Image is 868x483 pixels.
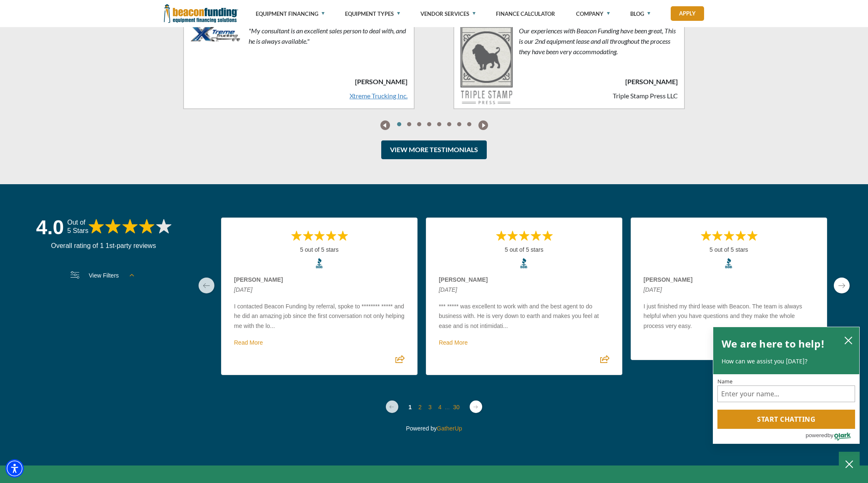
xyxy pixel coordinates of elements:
button: Start chatting [717,410,855,429]
span: [DATE] [439,285,609,295]
img: Left Navigator [380,120,390,130]
img: bbb [315,258,324,268]
div: Accessibility Menu [5,459,24,478]
a: previous page [199,278,214,293]
a: Go To Slide 6 [454,121,464,128]
a: GatherUp [437,425,462,432]
span: Out of [67,219,88,226]
a: Go To Slide 2 [414,121,424,128]
a: Change page to 2 [418,404,422,410]
span: [PERSON_NAME] [439,275,609,285]
p: How can we assist you [DATE]? [722,357,851,365]
a: Change page to 1 [408,404,412,410]
a: Go To Slide 3 [424,121,434,128]
b: [PERSON_NAME] [519,77,678,87]
label: Name [717,378,855,384]
a: View More Testimonials [381,140,487,159]
div: Overall rating of 1 1st-party reviews [21,241,186,251]
a: Powered by Olark [805,429,859,443]
span: [DATE] [644,285,814,295]
a: Previous page [386,400,398,413]
span: ... [445,404,450,410]
a: Xtreme Trucking Inc. - open in a new tab [249,91,408,101]
a: Read More [234,339,263,346]
a: Go To Slide 4 [434,121,444,128]
input: Name [717,385,855,402]
a: Read More [439,339,468,346]
span: powered [805,430,827,440]
b: [PERSON_NAME] [249,77,408,87]
span: [PERSON_NAME] [234,275,405,285]
a: Change page to 4 [438,404,442,410]
a: Share review [600,358,609,365]
p: Triple Stamp Press LLC [519,91,678,101]
img: bbb [520,258,528,268]
a: Share review [395,358,405,365]
p: Powered by [21,425,847,431]
span: Our experiences with Beacon Funding have been great, This is our 2nd equipment lease and all thro... [519,27,676,55]
a: previous [380,118,390,132]
a: Go To Slide 0 [394,121,404,128]
div: 5 out of 5 stars [644,245,814,255]
button: Close Chatbox [839,452,860,477]
p: *** ***** was excellent to work with and the best agent to do business with. He is very down to e... [439,302,609,331]
a: Next page [470,400,482,413]
a: Change page to 30 [453,404,460,410]
span: [DATE] [234,285,405,295]
a: View Filters [21,266,186,285]
div: olark chatbox [713,327,860,444]
span: 5 Stars [67,228,88,234]
a: next page [834,278,850,293]
a: Go To Slide 1 [404,121,414,128]
div: 5 out of 5 stars [439,245,609,255]
div: 5 out of 5 stars [234,245,405,255]
p: I contacted Beacon Funding by referral, spoke to ******** ***** and he did an amazing job since t... [234,302,405,331]
a: Go To Slide 5 [444,121,454,128]
img: Right Navigator [478,120,488,130]
img: Triple Stamp Press LLC [460,26,513,105]
p: I just finished my third lease with Beacon. The team is always helpful when you have questions an... [644,302,814,331]
span: [PERSON_NAME] [644,275,814,285]
a: Apply [671,6,704,21]
a: Change page to 3 [428,404,432,410]
button: close chatbox [842,334,855,346]
a: Go To Slide 7 [464,121,474,128]
img: Xtreme Trucking Inc. Logo [190,26,242,78]
h2: We are here to help! [722,335,825,352]
span: by [828,430,833,440]
div: 4.0 [36,218,67,238]
a: next [478,118,488,132]
img: bbb [725,258,733,268]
